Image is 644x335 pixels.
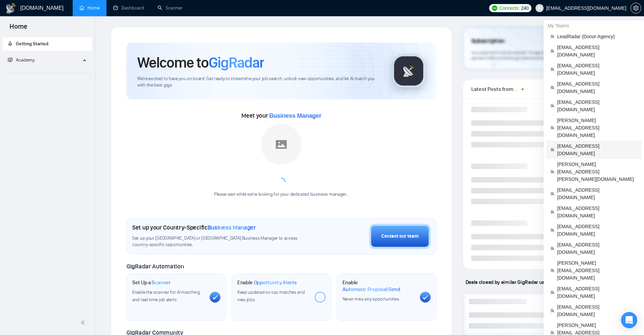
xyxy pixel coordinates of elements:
[208,224,256,231] span: Business Manager
[557,117,637,139] span: [PERSON_NAME][EMAIL_ADDRESS][DOMAIN_NAME]
[237,279,297,286] h1: Enable
[557,186,637,201] span: [EMAIL_ADDRESS][DOMAIN_NAME]
[254,279,297,286] span: Opportunity Alerts
[557,259,637,282] span: [PERSON_NAME][EMAIL_ADDRESS][DOMAIN_NAME]
[557,44,637,58] span: [EMAIL_ADDRESS][DOMAIN_NAME]
[550,331,554,335] span: team
[550,228,554,232] span: team
[381,233,419,240] div: Contact our team
[132,224,256,231] h1: Set up your Country-Specific
[557,142,637,157] span: [EMAIL_ADDRESS][DOMAIN_NAME]
[550,67,554,71] span: team
[550,268,554,272] span: team
[550,246,554,250] span: team
[550,290,554,294] span: team
[2,70,92,74] li: Academy Homepage
[392,54,426,88] img: gigradar-logo.png
[557,33,637,40] span: LeadRadar (Donor Agency)
[521,4,528,12] span: 240
[277,178,285,186] span: loading
[557,80,637,95] span: [EMAIL_ADDRESS][DOMAIN_NAME]
[342,286,400,293] span: Automatic Proposal Send
[132,235,311,248] span: Set up your [GEOGRAPHIC_DATA] or [GEOGRAPHIC_DATA] Business Manager to access country-specific op...
[492,5,497,11] img: upwork-logo.png
[544,20,644,31] div: My Teams
[557,205,637,219] span: [EMAIL_ADDRESS][DOMAIN_NAME]
[269,112,321,119] span: Business Manager
[557,241,637,256] span: [EMAIL_ADDRESS][DOMAIN_NAME]
[557,285,637,300] span: [EMAIL_ADDRESS][DOMAIN_NAME]
[557,303,637,318] span: [EMAIL_ADDRESS][DOMAIN_NAME]
[132,289,200,303] span: Enable the scanner for AI matching and real-time job alerts.
[79,5,100,11] a: homeHome
[369,224,431,249] button: Contact our team
[557,98,637,113] span: [EMAIL_ADDRESS][DOMAIN_NAME]
[8,57,34,63] span: Academy
[80,319,87,326] span: double-left
[550,49,554,53] span: team
[499,4,520,12] span: Connects:
[5,3,16,14] img: logo
[557,161,637,183] span: [PERSON_NAME][EMAIL_ADDRESS][PERSON_NAME][DOMAIN_NAME]
[8,57,13,62] span: fund-projection-screen
[471,50,609,61] span: Your subscription will be renewed. To keep things running smoothly, make sure your payment method...
[550,192,554,196] span: team
[550,86,554,90] span: team
[550,34,554,39] span: team
[550,309,554,313] span: team
[630,5,641,11] a: setting
[630,3,641,14] button: setting
[550,210,554,214] span: team
[471,35,505,47] span: Subscription
[4,22,33,36] span: Home
[557,223,637,238] span: [EMAIL_ADDRESS][DOMAIN_NAME]
[342,279,414,292] h1: Enable
[463,276,554,288] span: Deals closed by similar GigRadar users
[132,279,170,286] h1: Set Up a
[342,296,400,302] span: Never miss any opportunities.
[537,6,542,10] span: user
[16,57,34,63] span: Academy
[557,62,637,77] span: [EMAIL_ADDRESS][DOMAIN_NAME]
[158,5,183,11] a: searchScanner
[16,41,48,47] span: Getting Started
[550,104,554,108] span: team
[550,148,554,152] span: team
[631,5,641,11] span: setting
[237,289,305,303] span: Keep updated on top matches and new jobs.
[261,124,302,165] img: placeholder.png
[126,263,184,270] span: GigRadar Automation
[241,112,321,119] span: Meet your
[137,76,381,89] span: We're excited to have you on board. Get ready to streamline your job search, unlock new opportuni...
[210,191,353,198] div: Please wait while we're looking for your dedicated business manager...
[550,170,554,174] span: team
[113,5,144,11] a: dashboardDashboard
[550,126,554,130] span: team
[151,279,170,286] span: Scanner
[621,312,637,328] div: Open Intercom Messenger
[2,37,92,51] li: Getting Started
[471,85,520,93] span: Latest Posts from the GigRadar Community
[137,53,264,72] h1: Welcome to
[209,53,264,72] span: GigRadar
[8,41,13,46] span: rocket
